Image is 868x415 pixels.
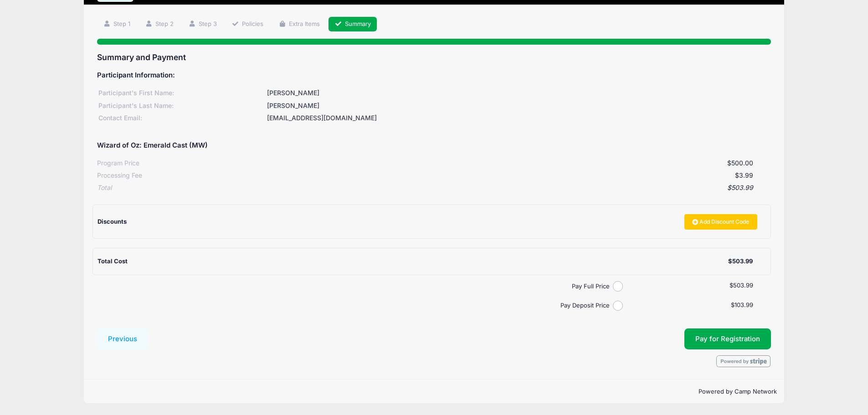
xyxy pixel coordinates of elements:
[731,301,753,310] label: $103.99
[98,218,127,225] span: Discounts
[182,17,223,32] a: Step 3
[97,183,112,193] div: Total
[112,183,753,193] div: $503.99
[97,142,208,150] h5: Wizard of Oz: Emerald Cast (MW)
[97,113,266,123] div: Contact Email:
[98,257,728,266] div: Total Cost
[695,335,760,343] span: Pay for Registration
[100,282,613,291] label: Pay Full Price
[97,328,148,349] button: Previous
[729,281,753,290] label: $503.99
[91,387,777,396] p: Powered by Camp Network
[142,171,753,180] div: $3.99
[266,101,771,111] div: [PERSON_NAME]
[272,17,326,32] a: Extra Items
[266,88,771,98] div: [PERSON_NAME]
[97,159,139,168] div: Program Price
[266,113,771,123] div: [EMAIL_ADDRESS][DOMAIN_NAME]
[97,52,771,62] h3: Summary and Payment
[727,159,753,167] span: $500.00
[139,17,180,32] a: Step 2
[97,72,771,80] h5: Participant Information:
[226,17,270,32] a: Policies
[97,171,142,180] div: Processing Fee
[97,101,266,111] div: Participant's Last Name:
[97,88,266,98] div: Participant's First Name:
[329,17,377,32] a: Summary
[728,257,753,266] div: $503.99
[684,328,771,349] button: Pay for Registration
[684,214,757,230] a: Add Discount Code
[100,301,613,310] label: Pay Deposit Price
[97,17,136,32] a: Step 1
